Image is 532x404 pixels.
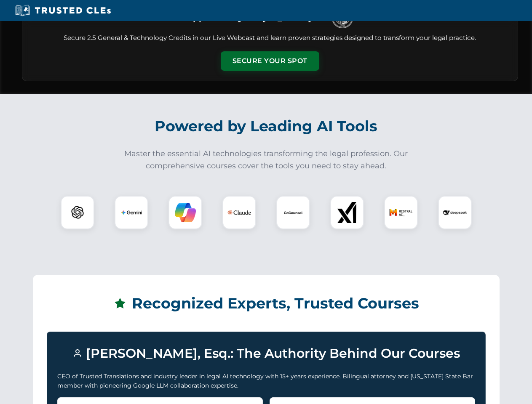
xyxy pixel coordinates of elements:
[384,196,418,229] div: Mistral AI
[222,196,256,229] div: Claude
[276,196,310,229] div: CoCounsel
[121,202,142,223] img: Gemini Logo
[57,372,475,391] p: CEO of Trusted Translations and industry leader in legal AI technology with 15+ years experience....
[57,342,475,365] h3: [PERSON_NAME], Esq.: The Authority Behind Our Courses
[65,200,90,225] img: ChatGPT Logo
[33,112,500,141] h2: Powered by Leading AI Tools
[175,202,196,223] img: Copilot Logo
[438,196,472,229] div: DeepSeek
[443,201,467,224] img: DeepSeek Logo
[221,51,319,71] button: Secure Your Spot
[337,202,358,223] img: xAI Logo
[330,196,364,229] div: xAI
[115,196,148,229] div: Gemini
[47,289,486,318] h2: Recognized Experts, Trusted Courses
[119,148,414,172] p: Master the essential AI technologies transforming the legal profession. Our comprehensive courses...
[389,201,413,224] img: Mistral AI Logo
[283,202,304,223] img: CoCounsel Logo
[168,196,202,229] div: Copilot
[13,4,113,17] img: Trusted CLEs
[227,201,251,224] img: Claude Logo
[61,196,94,229] div: ChatGPT
[32,33,508,43] p: Secure 2.5 General & Technology Credits in our Live Webcast and learn proven strategies designed ...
